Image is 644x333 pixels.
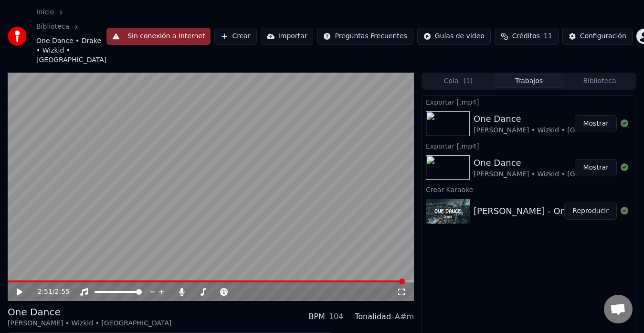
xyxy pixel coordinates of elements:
[423,74,494,88] button: Cola
[495,28,559,45] button: Créditos11
[8,27,27,46] img: youka
[474,126,637,135] div: [PERSON_NAME] • Wizkid • [GEOGRAPHIC_DATA]
[37,287,60,297] div: /
[106,28,211,45] button: Sin conexión a Internet
[564,203,617,220] button: Reproducir
[463,76,473,86] span: ( 1 )
[395,311,414,322] div: A#m
[317,28,413,45] button: Preguntas Frecuentes
[544,32,552,41] span: 11
[575,115,617,132] button: Mostrar
[36,36,106,65] span: One Dance • Drake • Wizkid • [GEOGRAPHIC_DATA]
[562,28,633,45] button: Configuración
[580,32,626,41] div: Configuración
[512,32,540,41] span: Créditos
[308,311,325,322] div: BPM
[36,22,69,32] a: Biblioteca
[261,28,314,45] button: Importar
[36,8,54,17] a: Inicio
[474,112,637,126] div: One Dance
[417,28,491,45] button: Guías de video
[8,305,171,319] div: One Dance
[422,96,636,107] div: Exportar [.mp4]
[575,159,617,176] button: Mostrar
[474,156,637,170] div: One Dance
[329,311,344,322] div: 104
[604,295,633,323] a: Chat abierto
[564,74,635,88] button: Biblioteca
[494,74,564,88] button: Trabajos
[55,287,70,297] span: 2:55
[422,140,636,151] div: Exportar [.mp4]
[8,319,171,328] div: [PERSON_NAME] • Wizkid • [GEOGRAPHIC_DATA]
[36,8,106,65] nav: breadcrumb
[422,183,636,195] div: Crear Karaoke
[355,311,391,322] div: Tonalidad
[37,287,52,297] span: 2:51
[474,170,637,179] div: [PERSON_NAME] • Wizkid • [GEOGRAPHIC_DATA]
[214,28,256,45] button: Crear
